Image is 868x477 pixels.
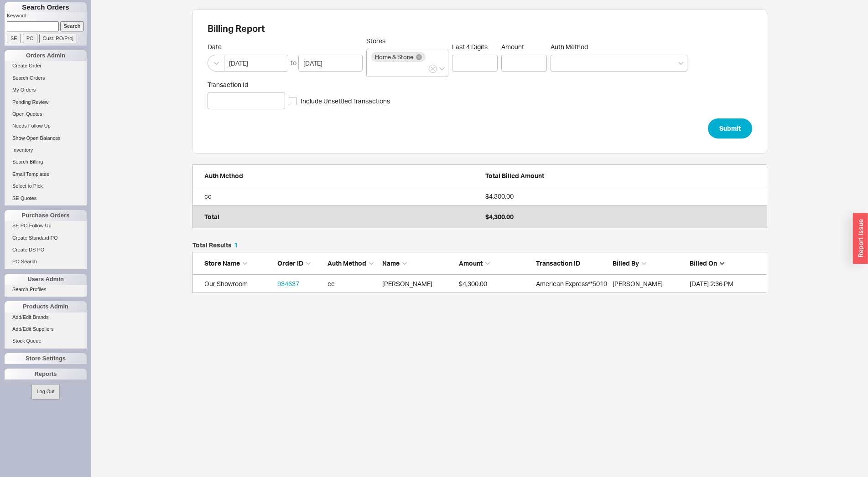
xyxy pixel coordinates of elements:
div: 8/20/25 2:36 PM [690,279,762,288]
span: Pending Review [12,99,49,105]
div: Shaya Chamani [382,279,455,288]
span: Total Billed Amount [485,172,544,180]
input: Last 4 Digits [452,55,498,72]
button: Stores [429,65,437,73]
a: Pending Review [5,97,87,107]
span: Name [382,259,400,267]
div: Amount [459,259,531,268]
a: My Orders [5,85,87,95]
span: Auth Method [327,259,366,267]
a: Inventory [5,145,87,155]
a: Email Templates [5,169,87,179]
input: PO [23,34,37,43]
input: Search [60,21,84,31]
a: Search Billing [5,157,87,167]
div: Reports [5,369,87,380]
span: Auth Method [204,172,243,180]
div: cc [327,279,378,288]
span: Transaction Id [208,81,285,89]
span: Stores [366,37,385,45]
a: Create DS PO [5,245,87,255]
a: Create Order [5,61,87,71]
input: SE [7,34,21,43]
a: Select to Pick [5,181,87,191]
div: cc [204,192,481,201]
a: Add/Edit Brands [5,313,87,322]
a: Search Profiles [5,285,87,294]
span: Store Name [204,259,240,267]
input: Include Unsettled Transactions [289,97,297,105]
span: Last 4 Digits [452,43,498,51]
div: Order ID [277,259,323,268]
h1: Search Orders [5,2,87,12]
span: Amount [501,43,547,51]
div: American Express**5010 [536,279,608,288]
a: Stock Queue [5,336,87,346]
div: Name [382,259,455,268]
h5: Total Results [192,242,238,248]
span: Order ID [277,259,303,267]
span: Date [208,43,363,51]
div: Orders Admin [5,50,87,61]
a: SE Quotes [5,194,87,203]
input: Transaction Id [208,92,285,109]
span: Include Unsettled Transactions [301,97,390,106]
span: Billed On [690,259,717,267]
div: grid [192,275,767,293]
div: grid [192,187,767,224]
div: Products Admin [5,301,87,312]
a: Create Standard PO [5,233,87,243]
div: Auth Method [327,259,378,268]
div: Our Showroom [204,279,273,288]
div: Billed By [613,259,685,268]
a: Add/Edit Suppliers [5,324,87,334]
a: PO Search [5,257,87,267]
a: SE PO Follow Up [5,221,87,231]
div: Store Settings [5,353,87,364]
div: to [291,58,296,67]
span: $4,300.00 [485,213,514,221]
button: Submit [708,118,752,138]
button: Log Out [31,384,59,399]
a: 934637 [277,280,299,287]
a: Show Open Balances [5,133,87,143]
span: 1 [234,241,238,249]
div: Total [204,212,481,221]
input: Cust. PO/Proj [39,34,77,43]
span: Billed By [613,259,639,267]
input: Amount [501,55,547,72]
a: Needs Follow Up [5,121,87,131]
input: Stores [371,63,378,74]
span: Submit [719,123,741,134]
a: Open Quotes [5,109,87,119]
a: Search Orders [5,73,87,83]
div: Layla Rosenberg [613,279,685,288]
div: Purchase Orders [5,210,87,221]
span: Auth Method [551,43,588,51]
span: Transaction ID [536,259,580,267]
span: Home & Stone [375,54,413,60]
h2: Billing Report [208,24,752,33]
div: Users Admin [5,274,87,285]
span: $4,300.00 [459,280,487,287]
div: Store Name [204,259,273,268]
p: Keyword: [7,12,87,21]
input: Auth Method [556,58,562,68]
span: Needs Follow Up [12,123,51,128]
div: Billed On [690,259,762,268]
span: $4,300.00 [485,192,514,200]
span: Amount [459,259,483,267]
